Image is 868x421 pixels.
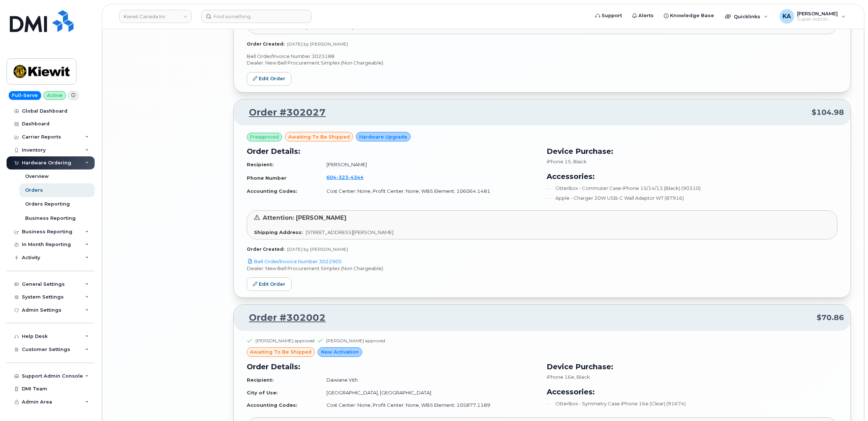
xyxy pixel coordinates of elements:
span: $70.86 [817,312,844,323]
a: Edit Order [247,277,292,291]
p: Dealer: New Bell Procurement Simplex (Non Chargeable) [247,265,837,272]
span: Quicklinks [734,13,760,19]
strong: Accounting Codes: [247,188,297,194]
span: Preapproved [250,134,279,140]
span: Super Admin [797,16,838,22]
a: Support [590,8,627,23]
span: Hardware Upgrade [359,133,407,140]
span: 604 [326,174,364,180]
span: iPhone 15 [547,159,571,164]
strong: Shipping Address: [254,229,303,235]
h3: Order Details: [247,146,538,157]
li: Apple - Charger 20W USB-C Wall Adaptor WT (87916) [547,195,838,202]
span: Attention: [PERSON_NAME] [263,214,346,221]
span: [DATE] by [PERSON_NAME] [287,246,348,252]
input: Find something... [201,10,312,23]
h3: Device Purchase: [547,361,838,372]
span: $104.98 [812,107,844,118]
a: 6043234344 [326,174,372,180]
h3: Accessories: [547,171,838,182]
td: Cost Center: None, Profit Center: None, WBS Element: 105877.1189 [320,399,538,412]
a: Order #302027 [240,106,326,119]
span: Knowledge Base [670,12,714,19]
span: 4344 [348,174,364,180]
li: OtterBox - Symmetry Case iPhone 16e (Clear) (91674) [547,400,838,407]
a: Kiewit Canada Inc [119,10,192,23]
span: Alerts [638,12,654,19]
iframe: Messenger Launcher [836,389,863,416]
strong: City of Use: [247,390,278,395]
strong: Recipient: [247,161,274,167]
span: awaiting to be shipped [250,348,312,355]
span: [PERSON_NAME] [797,11,838,16]
strong: Order Created: [247,246,284,252]
span: [STREET_ADDRESS][PERSON_NAME] [306,229,393,235]
a: Edit Order [247,72,292,86]
div: Quicklinks [720,9,773,24]
a: Alerts [627,8,659,23]
td: Dawiane Vith [320,374,538,386]
strong: Recipient: [247,377,274,383]
strong: Phone Number [247,175,286,181]
a: Order #302002 [240,311,326,324]
span: New Activation [321,348,359,355]
div: Karla Adams [774,9,851,24]
td: [PERSON_NAME] [320,158,538,171]
div: [PERSON_NAME] approved [326,338,385,344]
a: Bell Order/Invoice Number 3022905 [247,258,342,264]
span: 323 [336,174,348,180]
strong: Accounting Codes: [247,402,297,408]
span: [DATE] by [PERSON_NAME] [287,41,348,47]
li: OtterBox - Commuter Case iPhone 15/14/13 (Black) (90310) [547,185,838,192]
td: [GEOGRAPHIC_DATA], [GEOGRAPHIC_DATA] [320,386,538,399]
p: Bell Order/Invoice Number 3023188 [247,53,837,60]
td: Cost Center: None, Profit Center: None, WBS Element: 106064.1481 [320,185,538,198]
div: [PERSON_NAME] approved [255,338,314,344]
h3: Device Purchase: [547,146,838,157]
span: KA [782,12,791,21]
strong: Order Created: [247,41,284,47]
p: Dealer: New Bell Procurement Simplex (Non Chargeable) [247,59,837,66]
span: Support [602,12,622,19]
a: Knowledge Base [659,8,719,23]
h3: Accessories: [547,386,838,397]
span: iPhone 16e [547,374,574,380]
span: , Black [574,374,590,380]
span: , Black [571,159,587,164]
span: awaiting to be shipped [288,133,350,140]
h3: Order Details: [247,361,538,372]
